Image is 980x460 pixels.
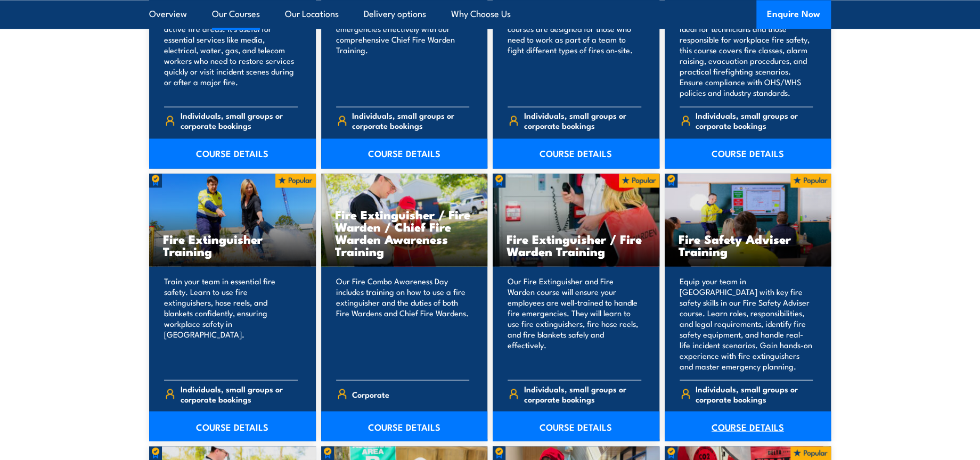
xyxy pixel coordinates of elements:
a: COURSE DETAILS [321,138,488,168]
p: Learn to use fire extinguishers, hose reels, and fire blankets effectively. Ideal for technicians... [680,2,813,98]
p: Equip your team in [GEOGRAPHIC_DATA] with key fire safety skills in our Fire Safety Adviser cours... [680,275,813,371]
p: This 4-hour program is for non-firefighting staff who need to access active fire areas. It's usef... [164,2,298,98]
a: COURSE DETAILS [149,411,316,441]
h3: Fire Extinguisher Training [163,233,302,257]
h3: Fire Extinguisher / Fire Warden / Chief Fire Warden Awareness Training [335,208,474,257]
span: Individuals, small groups or corporate bookings [524,383,641,404]
span: Individuals, small groups or corporate bookings [181,383,298,404]
span: Individuals, small groups or corporate bookings [181,110,298,130]
p: Our Fire Combo Awareness Day includes training on how to use a fire extinguisher and the duties o... [336,275,470,371]
span: Corporate [352,385,389,402]
a: COURSE DETAILS [149,138,316,168]
a: COURSE DETAILS [493,138,659,168]
a: COURSE DETAILS [665,138,831,168]
a: COURSE DETAILS [321,411,488,441]
a: COURSE DETAILS [665,411,831,441]
span: Individuals, small groups or corporate bookings [696,110,813,130]
p: Train your team in essential fire safety. Learn to use fire extinguishers, hose reels, and blanke... [164,275,298,371]
span: Individuals, small groups or corporate bookings [696,383,813,404]
span: Individuals, small groups or corporate bookings [524,110,641,130]
h3: Fire Safety Adviser Training [679,233,818,257]
h3: Fire Extinguisher / Fire Warden Training [507,233,646,257]
p: Develop the skills to lead emergency evacuations and manage workplace emergencies effectively wit... [336,2,470,98]
p: Our nationally accredited Conduct Fire Team Operations training courses are designed for those wh... [508,2,641,98]
a: COURSE DETAILS [493,411,659,441]
p: Our Fire Extinguisher and Fire Warden course will ensure your employees are well-trained to handl... [508,275,641,371]
span: Individuals, small groups or corporate bookings [352,110,469,130]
